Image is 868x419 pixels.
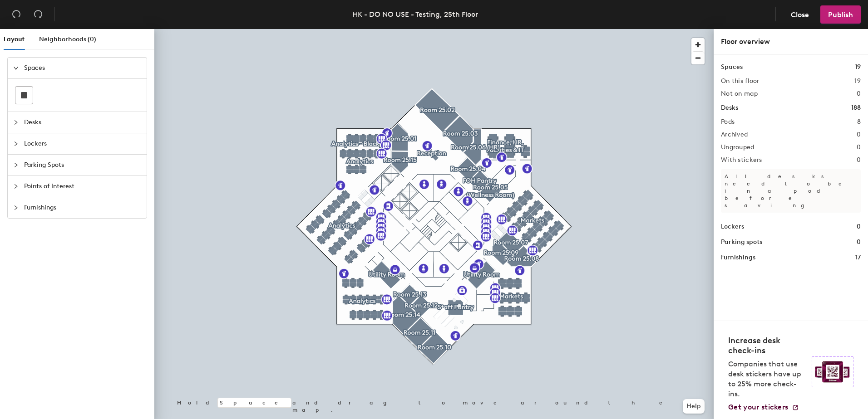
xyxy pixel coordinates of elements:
[352,9,478,20] div: HK - DO NO USE - Testing, 25th Floor
[857,144,861,151] h2: 0
[721,131,748,138] h2: Archived
[13,120,19,125] span: collapsed
[24,58,141,78] span: Spaces
[721,222,744,232] h1: Lockers
[13,162,19,168] span: collapsed
[683,399,705,414] button: Help
[24,112,141,133] span: Desks
[39,35,96,43] span: Neighborhoods (0)
[851,103,861,113] h1: 188
[721,78,759,85] h2: On this floor
[24,155,141,175] span: Parking Spots
[721,169,861,213] p: All desks need to be in a pod before saving
[783,5,817,24] button: Close
[24,133,141,154] span: Lockers
[13,141,19,146] span: collapsed
[857,131,861,138] h2: 0
[721,144,755,151] h2: Ungrouped
[728,403,788,411] span: Get your stickers
[29,5,47,24] button: Redo (⌘ + ⇧ + Z)
[791,10,809,19] span: Close
[721,253,755,263] h1: Furnishings
[857,156,861,164] h2: 0
[13,65,19,71] span: expanded
[721,156,762,164] h2: With stickers
[857,90,861,97] h2: 0
[721,237,762,247] h1: Parking spots
[728,403,799,412] a: Get your stickers
[24,176,141,197] span: Points of Interest
[721,90,758,97] h2: Not on map
[24,197,141,218] span: Furnishings
[857,237,861,247] h1: 0
[820,5,861,24] button: Publish
[7,5,25,24] button: Undo (⌘ + Z)
[857,118,861,126] h2: 8
[855,62,861,72] h1: 19
[721,118,735,126] h2: Pods
[855,253,861,263] h1: 17
[13,205,19,210] span: collapsed
[721,103,738,113] h1: Desks
[728,359,806,399] p: Companies that use desk stickers have up to 25% more check-ins.
[13,184,19,189] span: collapsed
[812,356,853,387] img: Sticker logo
[854,78,861,85] h2: 19
[721,62,743,72] h1: Spaces
[857,222,861,232] h1: 0
[4,35,25,43] span: Layout
[721,36,861,47] div: Floor overview
[828,10,853,19] span: Publish
[728,336,806,356] h4: Increase desk check-ins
